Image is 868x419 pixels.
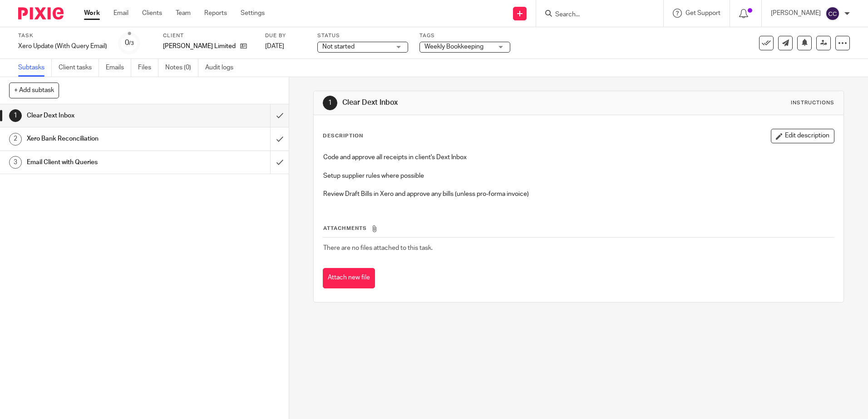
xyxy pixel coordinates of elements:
[125,38,134,48] div: 0
[59,59,99,77] a: Client tasks
[27,132,183,146] h1: Xero Bank Reconciliation
[163,42,236,51] p: [PERSON_NAME] Limited
[686,10,720,16] span: Get Support
[9,109,22,122] div: 1
[84,9,100,18] a: Work
[419,32,510,39] label: Tags
[323,190,833,199] p: Review Draft Bills in Xero and approve any bills (unless pro-forma invoice)
[138,59,158,77] a: Files
[323,96,337,110] div: 1
[323,268,375,288] button: Attach new file
[18,42,107,51] div: Xero Update (With Query Email)
[554,11,636,19] input: Search
[342,98,598,107] h1: Clear Dext Inbox
[9,133,22,146] div: 2
[165,59,198,77] a: Notes (0)
[142,9,162,18] a: Clients
[771,129,834,143] button: Edit description
[424,44,483,50] span: Weekly Bookkeeping
[205,59,240,77] a: Audit logs
[791,99,834,107] div: Instructions
[9,156,22,169] div: 3
[113,9,128,18] a: Email
[317,32,408,39] label: Status
[27,109,183,122] h1: Clear Dext Inbox
[9,83,59,98] button: + Add subtask
[129,41,134,46] small: /3
[27,156,183,169] h1: Email Client with Queries
[241,9,265,18] a: Settings
[323,153,833,162] p: Code and approve all receipts in client's Dext Inbox
[106,59,131,77] a: Emails
[204,9,227,18] a: Reports
[323,245,433,251] span: There are no files attached to this task.
[176,9,191,18] a: Team
[265,43,284,49] span: [DATE]
[18,59,52,77] a: Subtasks
[163,32,254,39] label: Client
[323,226,367,231] span: Attachments
[18,32,107,39] label: Task
[771,9,821,18] p: [PERSON_NAME]
[18,7,64,19] img: Pixie
[323,132,363,140] p: Description
[322,44,355,50] span: Not started
[265,32,306,39] label: Due by
[825,6,840,21] img: svg%3E
[323,171,833,180] p: Setup supplier rules where possible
